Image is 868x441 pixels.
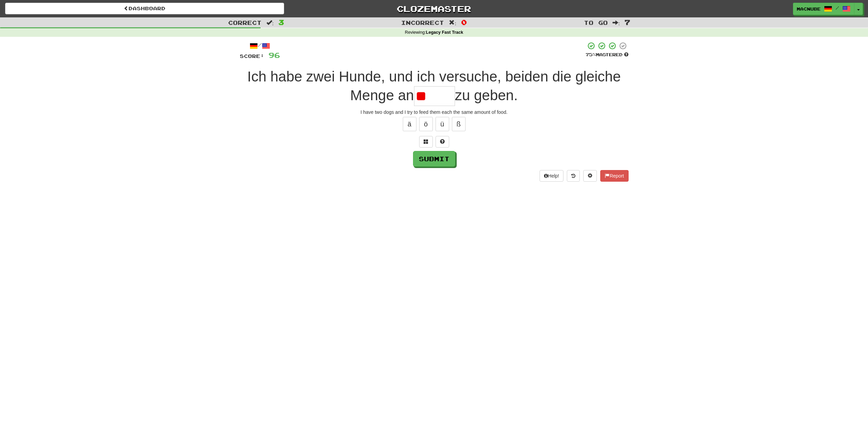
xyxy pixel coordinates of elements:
[266,20,274,26] span: :
[461,18,467,26] span: 0
[436,117,449,131] button: ü
[240,53,264,59] span: Score:
[419,136,433,148] button: Switch sentence to multiple choice alt+p
[624,18,630,26] span: 7
[401,19,444,26] span: Incorrect
[278,18,284,26] span: 3
[240,109,629,116] div: I have two dogs and I try to feed them each the same amount of food.
[452,117,466,131] button: ß
[455,87,518,103] span: zu geben.
[403,117,416,131] button: ä
[436,136,449,148] button: Single letter hint - you only get 1 per sentence and score half the points! alt+h
[228,19,262,26] span: Correct
[567,170,580,182] button: Round history (alt+y)
[600,170,628,182] button: Report
[247,69,621,103] span: Ich habe zwei Hunde, und ich versuche, beiden die gleiche Menge an
[294,3,573,15] a: Clozemaster
[413,151,455,167] button: Submit
[449,20,456,26] span: :
[586,52,596,57] span: 75 %
[793,3,854,15] a: macnube /
[586,52,629,58] div: Mastered
[613,20,620,26] span: :
[836,5,839,10] span: /
[426,30,463,35] strong: Legacy Fast Track
[5,3,284,14] a: Dashboard
[584,19,608,26] span: To go
[797,6,821,12] span: macnube
[540,170,564,182] button: Help!
[268,51,280,59] span: 96
[240,42,280,50] div: /
[419,117,433,131] button: ö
